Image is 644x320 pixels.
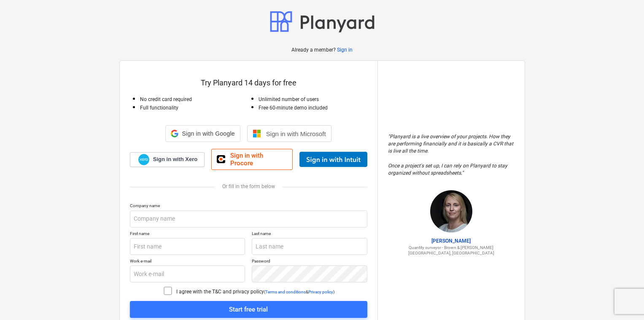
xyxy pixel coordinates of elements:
[182,130,234,137] span: Sign in with Google
[264,289,334,295] p: ( & )
[140,104,249,112] p: Full functionality
[229,304,268,315] div: Start free trial
[130,211,367,227] input: Company name
[140,96,249,103] p: No credit card required
[388,250,515,256] p: [GEOGRAPHIC_DATA], [GEOGRAPHIC_DATA]
[252,238,367,255] input: Last name
[388,133,515,177] p: " Planyard is a live overview of your projects. How they are performing financially and it is bas...
[265,290,306,294] a: Terms and conditions
[130,238,245,255] input: First name
[230,152,287,167] span: Sign in with Procore
[176,288,264,295] p: I agree with the T&C and privacy policy
[430,190,472,232] img: Claire Hill
[130,203,367,210] p: Company name
[130,183,367,189] div: Or fill in the form below
[308,290,333,294] a: Privacy policy
[130,258,245,265] p: Work e-mail
[252,231,367,238] p: Last name
[252,258,367,265] p: Password
[259,96,367,103] p: Unlimited number of users
[138,154,149,165] img: Xero logo
[388,238,515,245] p: [PERSON_NAME]
[211,149,292,170] a: Sign in with Procore
[130,231,245,238] p: First name
[291,46,337,54] p: Already a member?
[253,129,261,138] img: Microsoft logo
[130,78,367,88] p: Try Planyard 14 days for free
[130,265,245,282] input: Work e-mail
[165,125,240,142] div: Sign in with Google
[337,46,353,54] a: Sign in
[130,301,367,318] button: Start free trial
[388,245,515,250] p: Quantity surveyor - Brown & [PERSON_NAME]
[153,156,197,163] span: Sign in with Xero
[266,130,326,137] span: Sign in with Microsoft
[259,104,367,112] p: Free 60-minute demo included
[130,152,205,167] a: Sign in with Xero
